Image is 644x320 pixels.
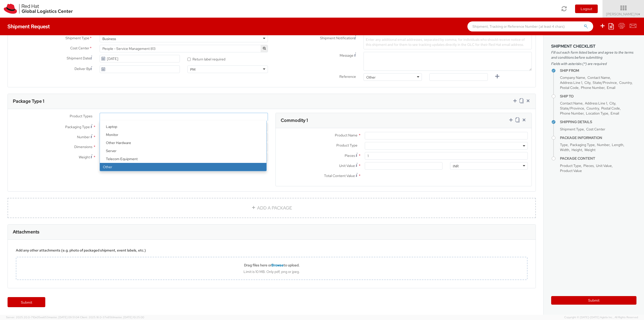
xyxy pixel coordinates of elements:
span: Type [560,143,568,147]
span: Country [586,106,599,111]
li: Telecom Equipment [103,155,266,163]
button: Logout [575,5,598,13]
input: Shipment, Tracking or Reference Number (at least 4 chars) [467,21,593,31]
span: Client: 2025.18.0-37e85b1 [80,315,144,319]
span: Shipment Type [560,127,584,131]
span: Email [611,111,619,116]
b: Drag files here or to upload. [244,263,300,267]
span: ▼ [638,12,641,16]
div: Other [366,75,376,80]
span: Phone Number [560,111,584,116]
h3: Commodity 1 [281,118,308,123]
span: Unit Value [596,163,612,168]
span: Width [560,148,569,152]
li: Laptop [103,123,266,131]
span: Enter any additional email addresses, separated by comma, for individuals who should receive noti... [366,37,525,47]
span: Height [572,148,582,152]
span: Total Content Value [324,173,355,178]
span: Email [607,85,615,90]
span: Fill out each form listed below and agree to the terms and conditions before submitting [551,50,636,60]
label: Return label required [187,56,226,62]
h4: Package Information [560,136,636,140]
span: Browse [271,263,284,267]
span: Postal Code [601,106,620,111]
span: Packaging Type [65,125,90,129]
h4: Shipping Details [560,120,636,124]
h3: Package Type 1 [13,99,44,104]
span: Pieces [345,153,355,158]
span: Pieces [583,163,594,168]
a: Submit [8,297,45,307]
h4: Ship From [560,69,636,73]
li: Hardware [100,106,266,163]
span: Country [619,80,632,85]
span: City [584,80,590,85]
img: rh-logistics-00dfa346123c4ec078e1.svg [4,4,73,14]
span: City [609,101,615,105]
span: Product Name [335,133,357,137]
h4: Ship To [560,94,636,98]
li: Server [103,147,266,155]
span: State/Province [560,106,584,111]
span: Company Name [560,75,585,80]
div: INR [453,164,459,169]
h3: Attachments [13,229,39,234]
a: ADD A PACKAGE [8,198,536,218]
li: Other [100,163,266,171]
span: Product Types [70,114,92,118]
li: Monitor [103,131,266,139]
span: Number [597,143,610,147]
span: Server: 2025.20.0-710e05ee653 [6,315,79,319]
span: Contact Name [587,75,610,80]
span: master, [DATE] 09:51:04 [49,315,79,319]
span: Postal Code [560,85,579,90]
span: Weight [79,155,90,159]
span: Number [77,135,90,139]
span: Cost Center [586,127,605,131]
span: [PERSON_NAME] N [606,12,641,16]
span: Unit Value [339,163,355,168]
span: Location Type [586,111,608,116]
span: Product Type [560,163,581,168]
span: master, [DATE] 10:25:00 [113,315,144,319]
div: PM [190,67,195,72]
span: Reference [339,74,356,79]
h4: Package Content [560,157,636,160]
span: Packaging Type [570,143,595,147]
span: Length [612,143,623,147]
span: Deliver By [74,66,90,72]
h3: Shipment Checklist [551,44,636,49]
div: Add any other attachments (e.g. photo of packaged shipment, event labels, etc.) [16,248,528,253]
span: Copyright © [DATE]-[DATE] Agistix Inc., All Rights Reserved [564,315,638,319]
span: Shipment Type [65,35,89,41]
button: Submit [551,296,636,305]
span: Weight [584,148,595,152]
span: Product Value [560,168,582,173]
span: Address Line 1 [585,101,607,105]
span: Cost Center [70,46,89,51]
span: People - Service Management 813 [102,46,265,51]
span: Shipment Date [67,56,90,61]
span: People - Service Management 813 [100,45,268,52]
div: Limit is 10 MB. Only pdf, png or jpeg. [16,269,527,274]
span: Fields with asterisks (*) are required [551,61,636,66]
span: Phone Number [581,85,605,90]
span: Dimensions [74,145,92,149]
li: Other Hardware [103,139,266,147]
span: Shipment Notification [320,35,354,41]
span: Product Type [336,143,357,148]
input: Return label required [187,58,191,61]
h4: Shipment Request [8,24,50,29]
span: State/Province [593,80,617,85]
span: Message [340,53,353,58]
div: Business [102,36,116,41]
span: Contact Name [560,101,583,105]
span: Address Line 1 [560,80,582,85]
